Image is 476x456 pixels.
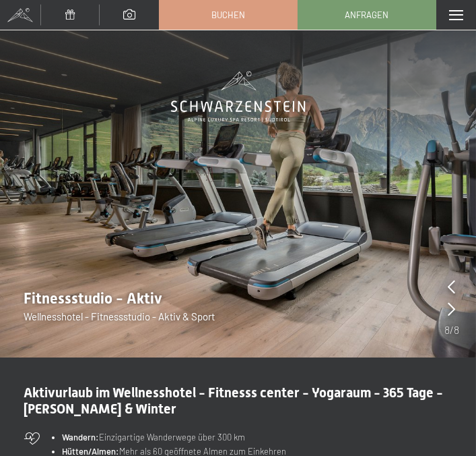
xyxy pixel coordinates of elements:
span: 8 [444,322,450,337]
a: Anfragen [298,1,436,29]
span: Fitnessstudio - Aktiv [24,290,162,307]
span: Buchen [211,9,245,21]
strong: Wandern: [62,432,99,443]
span: Wellnesshotel - Fitnessstudio - Aktiv & Sport [24,310,215,322]
a: Buchen [160,1,297,29]
span: 8 [454,322,459,337]
li: Einzigartige Wanderwege über 300 km [62,430,452,445]
span: / [450,322,454,337]
span: Anfragen [345,9,388,21]
span: Aktivurlaub im Wellnesshotel - Fitnesss center - Yogaraum - 365 Tage - [PERSON_NAME] & Winter [24,384,443,417]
